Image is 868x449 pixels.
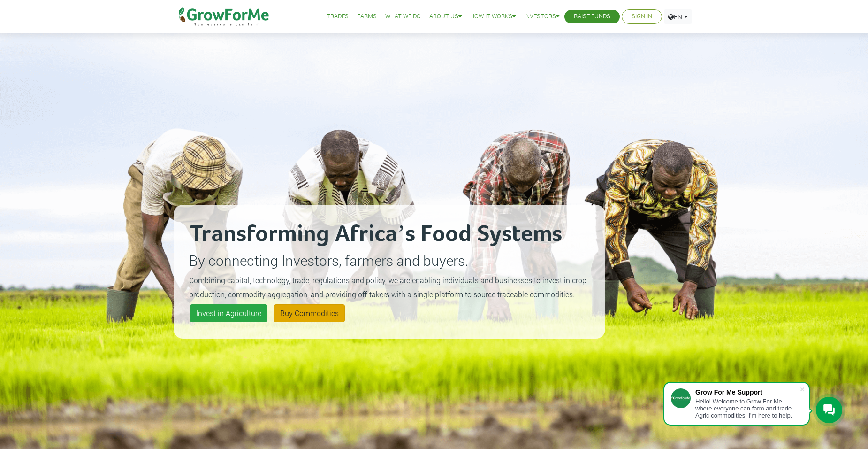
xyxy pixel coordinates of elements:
p: By connecting Investors, farmers and buyers. [189,250,590,271]
a: About Us [429,12,462,22]
a: What We Do [385,12,421,22]
a: How it Works [470,12,516,22]
a: Investors [524,12,559,22]
a: Sign In [632,12,652,22]
div: Grow For Me Support [695,388,799,396]
a: Raise Funds [574,12,610,22]
a: EN [664,9,692,24]
div: Hello! Welcome to Grow For Me where everyone can farm and trade Agric commodities. I'm here to help. [695,398,799,419]
a: Invest in Agriculture [190,304,267,322]
a: Buy Commodities [274,304,345,322]
h2: Transforming Africa’s Food Systems [189,220,590,248]
a: Trades [327,12,349,22]
small: Combining capital, technology, trade, regulations and policy, we are enabling individuals and bus... [189,275,586,299]
a: Farms [357,12,377,22]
